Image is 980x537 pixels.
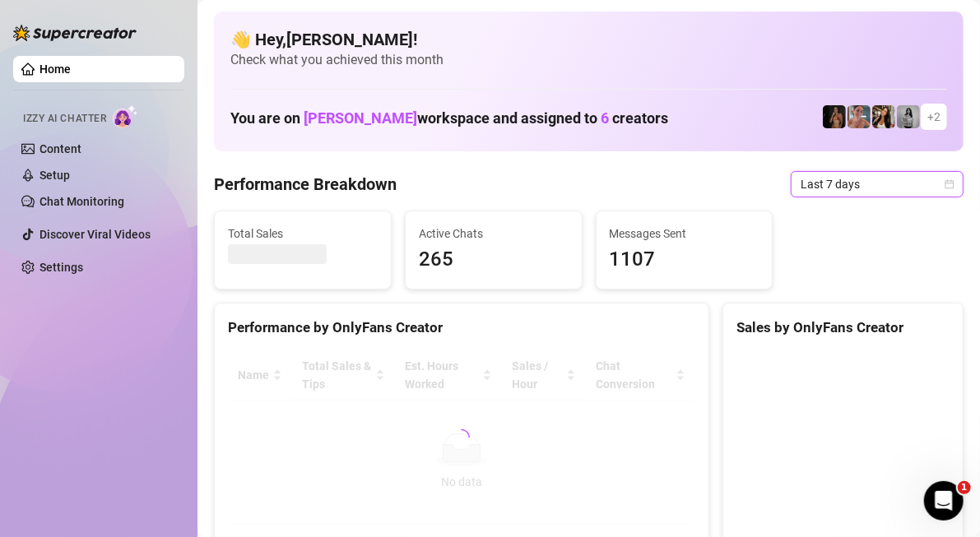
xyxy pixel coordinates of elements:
h4: Performance Breakdown [214,173,397,196]
span: Total Sales [228,225,378,243]
span: Messages Sent [610,225,759,243]
a: Setup [39,169,70,182]
span: + 2 [927,108,941,126]
span: Check what you achieved this month [230,51,947,69]
h1: You are on workspace and assigned to creators [230,109,668,127]
span: 1107 [610,244,759,275]
h4: 👋 Hey, [PERSON_NAME] ! [230,28,947,51]
a: Chat Monitoring [39,195,124,208]
img: A [897,105,920,128]
div: Performance by OnlyFans Creator [228,317,695,339]
span: loading [452,428,471,447]
a: Discover Viral Videos [39,228,151,241]
span: Active Chats [419,225,569,243]
a: Home [39,62,71,76]
span: Last 7 days [801,172,954,197]
a: Settings [39,261,83,274]
img: Yarden [848,105,871,128]
img: AI Chatter [113,104,138,128]
span: 6 [601,109,609,127]
div: Sales by OnlyFans Creator [736,317,950,339]
span: [PERSON_NAME] [304,109,417,127]
iframe: Intercom live chat [924,481,964,521]
a: Content [39,142,81,155]
span: Izzy AI Chatter [23,111,106,127]
img: logo-BBDzfeDw.svg [13,25,137,41]
span: 265 [419,244,569,275]
span: calendar [945,179,954,189]
img: the_bohema [823,105,846,128]
span: 1 [958,481,971,494]
img: AdelDahan [872,105,895,128]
